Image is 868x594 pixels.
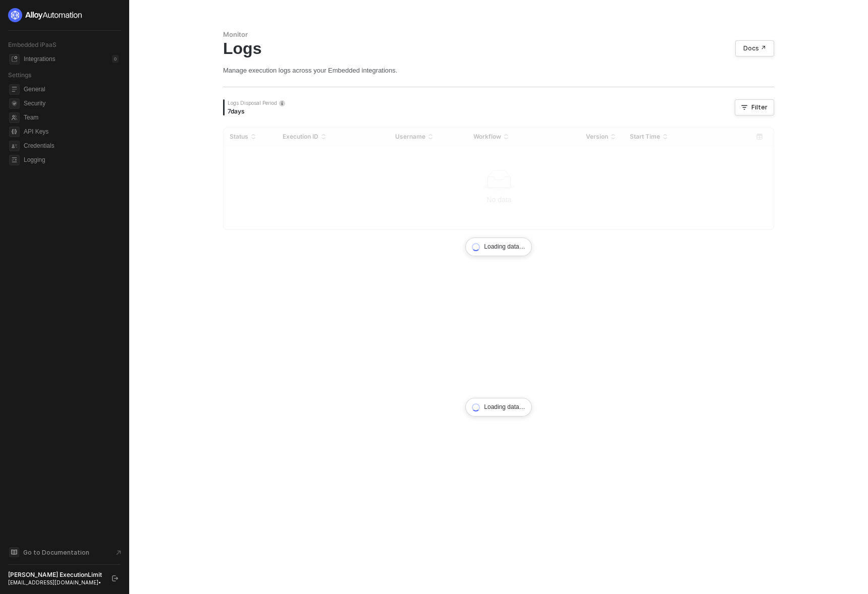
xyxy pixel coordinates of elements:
span: api-key [9,127,20,137]
span: Logging [24,154,119,166]
div: 0 [112,55,119,63]
div: [EMAIL_ADDRESS][DOMAIN_NAME] • [8,579,103,586]
span: documentation [9,547,19,557]
span: logging [9,155,20,165]
div: Docs ↗ [743,44,766,52]
a: logo [8,8,121,22]
span: general [9,84,20,95]
span: General [24,83,119,95]
span: credentials [9,141,20,151]
div: Logs [223,39,774,58]
div: [PERSON_NAME] ExecutionLimit [8,571,103,579]
div: Logs Disposal Period [228,99,285,106]
a: Knowledge Base [8,546,121,558]
span: Credentials [24,140,119,152]
div: 7 days [228,107,285,115]
div: Loading data… [465,237,531,256]
span: Embedded iPaaS [8,41,57,48]
span: document-arrow [114,548,124,558]
span: Team [24,111,119,124]
a: Docs ↗ [735,40,774,56]
span: API Keys [24,126,119,138]
div: Loading data… [465,398,531,417]
span: logout [112,575,118,581]
span: security [9,98,20,109]
img: logo [8,8,83,22]
span: Settings [8,71,31,79]
button: Filter [735,99,774,115]
span: team [9,112,20,123]
span: integrations [9,54,20,65]
div: Filter [751,103,768,111]
div: Manage execution logs across your Embedded integrations. [223,66,774,75]
span: Security [24,97,119,109]
div: Integrations [24,55,56,64]
span: Go to Documentation [23,548,89,557]
div: Monitor [223,30,774,39]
